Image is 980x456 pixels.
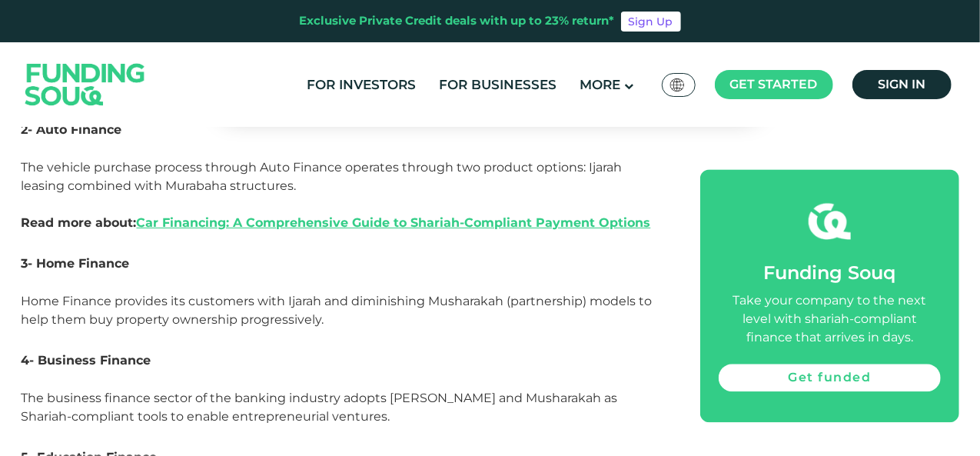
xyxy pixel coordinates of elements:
[809,200,851,242] img: fsicon
[435,72,560,98] a: For Businesses
[670,78,684,92] img: SA Flag
[22,122,122,137] span: 2- Auto Finance
[22,391,618,424] span: The business finance sector of the banking industry adopts [PERSON_NAME] and Musharakah as Sharia...
[22,160,651,230] span: The vehicle purchase process through Auto Finance operates through two product options: Ijarah le...
[852,70,952,99] a: Sign in
[10,45,161,123] img: Logo
[719,291,940,347] div: Take your company to the next level with shariah-compliant finance that arrives in days.
[621,12,681,32] a: Sign Up
[22,215,651,230] strong: Read more about:
[580,77,620,92] span: More
[22,294,653,327] span: Home Finance provides its customers with Ijarah and diminishing Musharakah (partnership) models t...
[22,256,130,271] span: 3- Home Finance
[719,364,940,391] a: Get funded
[22,353,151,368] span: 4- Business Finance
[137,215,651,230] a: Car Financing: A Comprehensive Guide to Shariah-Compliant Payment Options
[878,77,925,92] span: Sign in
[730,77,818,92] span: Get started
[300,12,615,30] div: Exclusive Private Credit deals with up to 23% return*
[763,261,895,284] span: Funding Souq
[303,72,420,98] a: For Investors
